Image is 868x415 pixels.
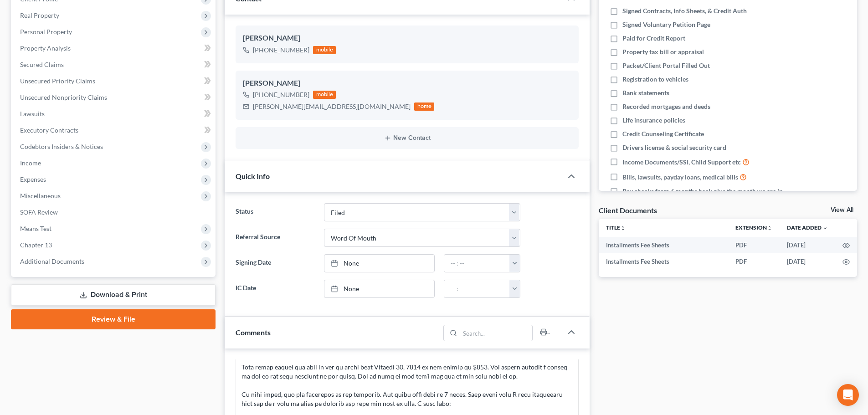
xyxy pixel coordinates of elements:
span: Recorded mortgages and deeds [622,102,710,111]
span: Income Documents/SSI, Child Support etc [622,158,741,167]
label: Referral Source [231,229,319,247]
span: Drivers license & social security card [622,143,726,152]
span: Executory Contracts [20,126,78,134]
a: Date Added expand_more [787,224,828,231]
div: [PHONE_NUMBER] [253,46,309,55]
span: Miscellaneous [20,192,61,200]
a: None [324,255,434,272]
span: Expenses [20,175,46,183]
i: expand_more [822,225,828,231]
a: SOFA Review [13,204,216,220]
a: Review & File [11,309,216,329]
a: Executory Contracts [13,122,216,138]
td: Installments Fee Sheets [599,237,728,253]
span: Credit Counseling Certificate [622,129,704,138]
a: Download & Print [11,284,216,306]
td: [DATE] [780,253,835,270]
a: Unsecured Nonpriority Claims [13,89,216,106]
input: -- : -- [444,255,510,272]
span: Bills, lawsuits, payday loans, medical bills [622,173,738,182]
button: New Contact [243,134,571,142]
label: IC Date [231,280,319,298]
span: Property tax bill or appraisal [622,47,704,56]
a: View All [831,207,853,213]
span: Unsecured Nonpriority Claims [20,93,107,101]
span: Real Property [20,11,59,19]
td: PDF [728,237,780,253]
span: Codebtors Insiders & Notices [20,143,103,150]
span: Chapter 13 [20,241,52,249]
span: Bank statements [622,88,669,97]
a: Extensionunfold_more [735,224,772,231]
div: mobile [313,46,336,54]
span: Personal Property [20,28,72,36]
span: Income [20,159,41,167]
span: Comments [236,328,271,337]
span: Means Test [20,225,51,232]
span: Registration to vehicles [622,75,688,84]
span: Life insurance policies [622,116,685,125]
span: Pay checks from 6 months back plus the month we are in [622,187,783,196]
span: Signed Contracts, Info Sheets, & Credit Auth [622,6,747,15]
a: Lawsuits [13,106,216,122]
a: Secured Claims [13,56,216,73]
div: [PERSON_NAME][EMAIL_ADDRESS][DOMAIN_NAME] [253,102,411,111]
span: Lawsuits [20,110,45,118]
span: Property Analysis [20,44,71,52]
span: SOFA Review [20,208,58,216]
div: [PERSON_NAME] [243,33,571,44]
a: None [324,280,434,297]
span: Secured Claims [20,61,64,68]
span: Quick Info [236,172,270,180]
label: Signing Date [231,254,319,272]
a: Property Analysis [13,40,216,56]
span: Packet/Client Portal Filled Out [622,61,710,70]
div: Open Intercom Messenger [837,384,859,406]
input: Search... [460,325,533,341]
td: [DATE] [780,237,835,253]
i: unfold_more [620,225,626,231]
div: [PERSON_NAME] [243,78,571,89]
td: PDF [728,253,780,270]
div: home [414,102,434,111]
span: Unsecured Priority Claims [20,77,95,85]
label: Status [231,203,319,221]
div: [PHONE_NUMBER] [253,90,309,99]
span: Signed Voluntary Petition Page [622,20,710,29]
input: -- : -- [444,280,510,297]
span: Paid for Credit Report [622,34,685,43]
a: Titleunfold_more [606,224,626,231]
i: unfold_more [767,225,772,231]
td: Installments Fee Sheets [599,253,728,270]
span: Additional Documents [20,257,84,265]
div: Client Documents [599,205,657,215]
a: Unsecured Priority Claims [13,73,216,89]
div: mobile [313,91,336,99]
